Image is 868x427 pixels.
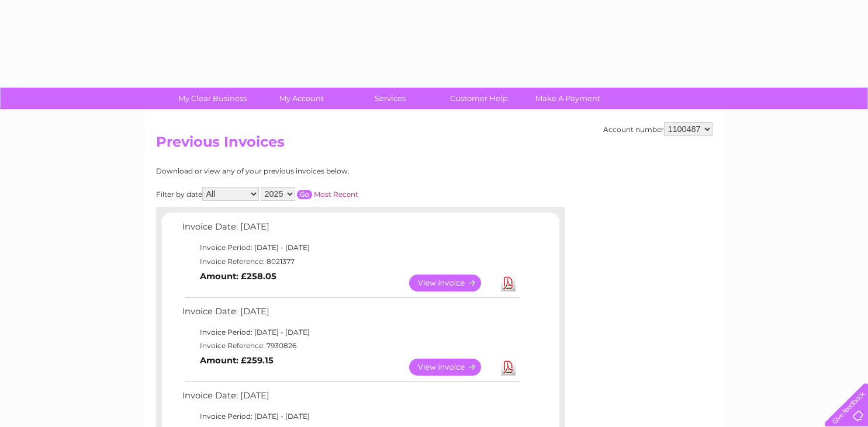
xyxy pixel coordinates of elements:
a: Download [501,359,516,376]
div: Filter by date [156,187,463,201]
a: My Clear Business [164,88,261,109]
td: Invoice Period: [DATE] - [DATE] [179,241,521,255]
td: Invoice Date: [DATE] [179,219,521,241]
a: Make A Payment [520,88,616,109]
a: View [409,359,495,376]
a: Services [342,88,438,109]
div: Download or view any of your previous invoices below. [156,167,463,175]
td: Invoice Period: [DATE] - [DATE] [179,409,521,423]
a: Customer Help [431,88,527,109]
div: Account number [603,122,713,136]
td: Invoice Reference: 7930826 [179,339,521,353]
td: Invoice Date: [DATE] [179,388,521,409]
a: View [409,275,495,291]
td: Invoice Reference: 8021377 [179,255,521,269]
b: Amount: £258.05 [200,271,276,282]
td: Invoice Period: [DATE] - [DATE] [179,325,521,339]
h2: Previous Invoices [156,134,713,156]
a: Download [501,275,516,291]
a: Most Recent [314,190,358,199]
a: My Account [253,88,350,109]
td: Invoice Date: [DATE] [179,304,521,325]
b: Amount: £259.15 [200,355,274,366]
